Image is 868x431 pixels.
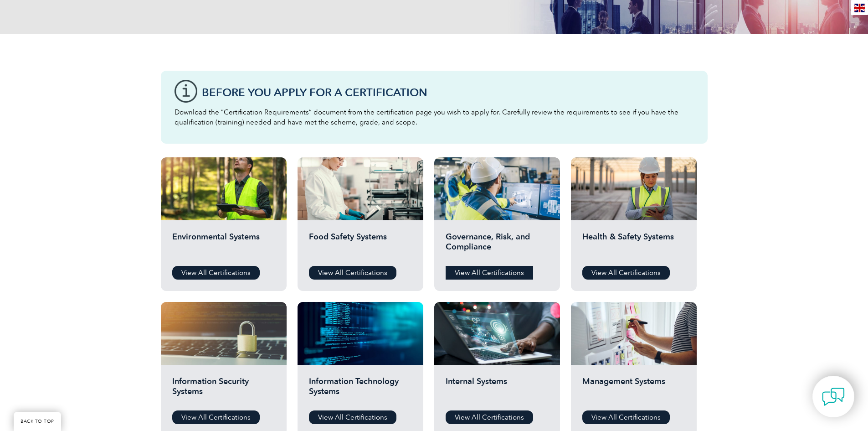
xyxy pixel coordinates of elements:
h3: Before You Apply For a Certification [202,87,694,98]
a: View All Certifications [582,266,670,280]
a: View All Certifications [309,410,396,424]
a: View All Certifications [309,266,396,280]
a: BACK TO TOP [14,412,61,431]
h2: Environmental Systems [172,232,275,259]
a: View All Certifications [446,410,533,424]
h2: Food Safety Systems [309,232,412,259]
h2: Information Security Systems [172,376,275,404]
img: contact-chat.png [822,385,845,408]
h2: Health & Safety Systems [582,232,685,259]
h2: Management Systems [582,376,685,404]
a: View All Certifications [172,410,260,424]
a: View All Certifications [446,266,533,280]
a: View All Certifications [582,410,670,424]
h2: Information Technology Systems [309,376,412,404]
a: View All Certifications [172,266,260,280]
img: en [854,4,865,12]
p: Download the “Certification Requirements” document from the certification page you wish to apply ... [175,107,694,127]
h2: Internal Systems [446,376,549,404]
h2: Governance, Risk, and Compliance [446,232,549,259]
